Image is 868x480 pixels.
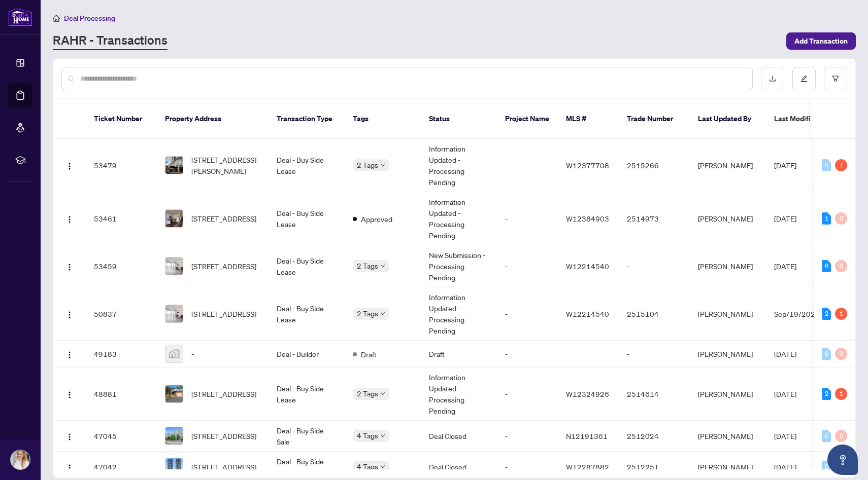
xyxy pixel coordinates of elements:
[822,159,831,171] div: 0
[61,346,78,362] button: Logo
[566,389,609,398] span: W12324926
[345,99,421,139] th: Tags
[566,161,609,170] span: W12377708
[361,213,392,225] span: Approved
[761,67,784,90] button: download
[421,192,497,245] td: Information Updated - Processing Pending
[827,445,858,475] button: Open asap
[64,14,115,23] span: Deal Processing
[774,309,820,318] span: Sep/19/2025
[822,461,831,473] div: 0
[774,113,836,124] span: Last Modified Date
[794,33,848,49] span: Add Transaction
[421,421,497,452] td: Deal Closed
[191,261,256,272] span: [STREET_ADDRESS]
[835,159,847,171] div: 1
[822,388,831,400] div: 2
[690,287,766,341] td: [PERSON_NAME]
[690,367,766,421] td: [PERSON_NAME]
[421,245,497,287] td: New Submission - Processing Pending
[786,32,856,50] button: Add Transaction
[269,99,345,139] th: Transaction Type
[191,348,194,359] span: -
[61,157,78,173] button: Logo
[61,428,78,444] button: Logo
[53,15,60,22] span: home
[86,341,157,367] td: 49183
[65,162,74,170] img: Logo
[86,245,157,287] td: 53459
[766,99,857,139] th: Last Modified Date
[774,214,796,223] span: [DATE]
[690,99,766,139] th: Last Updated By
[65,391,74,399] img: Logo
[86,139,157,192] td: 53479
[421,99,497,139] th: Status
[86,192,157,245] td: 53461
[619,367,690,421] td: 2514614
[61,258,78,274] button: Logo
[65,464,74,472] img: Logo
[165,257,183,275] img: thumbnail-img
[380,311,385,316] span: down
[774,462,796,471] span: [DATE]
[619,287,690,341] td: 2515104
[835,348,847,360] div: 0
[65,215,74,224] img: Logo
[86,367,157,421] td: 48881
[421,341,497,367] td: Draft
[269,367,345,421] td: Deal - Buy Side Lease
[497,341,558,367] td: -
[497,287,558,341] td: -
[690,192,766,245] td: [PERSON_NAME]
[774,389,796,398] span: [DATE]
[835,430,847,442] div: 0
[835,308,847,320] div: 1
[619,99,690,139] th: Trade Number
[822,348,831,360] div: 0
[566,462,609,471] span: W12287882
[774,431,796,440] span: [DATE]
[165,458,183,475] img: thumbnail-img
[53,32,168,50] a: RAHR - Transactions
[619,341,690,367] td: -
[380,163,385,168] span: down
[86,287,157,341] td: 50837
[835,260,847,272] div: 0
[497,421,558,452] td: -
[86,99,157,139] th: Ticket Number
[566,262,609,271] span: W12214540
[619,192,690,245] td: 2514973
[497,139,558,192] td: -
[690,245,766,287] td: [PERSON_NAME]
[269,287,345,341] td: Deal - Buy Side Lease
[157,99,269,139] th: Property Address
[380,464,385,469] span: down
[822,430,831,442] div: 0
[165,157,183,174] img: thumbnail-img
[822,212,831,225] div: 1
[165,345,183,362] img: thumbnail-img
[380,433,385,438] span: down
[269,245,345,287] td: Deal - Buy Side Lease
[421,139,497,192] td: Information Updated - Processing Pending
[558,99,619,139] th: MLS #
[822,308,831,320] div: 2
[690,421,766,452] td: [PERSON_NAME]
[497,99,558,139] th: Project Name
[269,192,345,245] td: Deal - Buy Side Lease
[65,263,74,271] img: Logo
[421,287,497,341] td: Information Updated - Processing Pending
[191,308,256,319] span: [STREET_ADDRESS]
[835,388,847,400] div: 1
[824,67,847,90] button: filter
[357,461,378,472] span: 4 Tags
[835,212,847,225] div: 0
[191,461,256,472] span: [STREET_ADDRESS]
[191,388,256,399] span: [STREET_ADDRESS]
[65,311,74,319] img: Logo
[61,306,78,322] button: Logo
[822,260,831,272] div: 6
[690,139,766,192] td: [PERSON_NAME]
[165,385,183,402] img: thumbnail-img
